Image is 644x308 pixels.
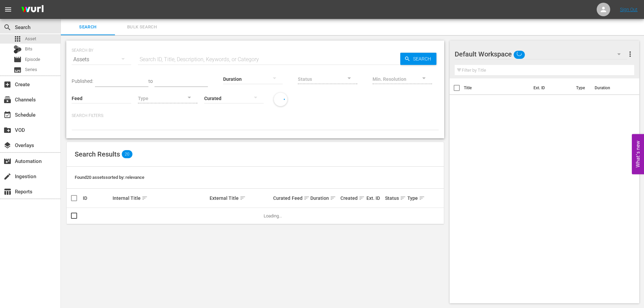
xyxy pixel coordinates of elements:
[3,96,11,104] span: Channels
[632,134,644,174] button: Open Feedback Widget
[310,194,338,202] div: Duration
[529,78,572,97] th: Ext. ID
[3,80,11,89] span: Create
[4,5,12,14] span: menu
[3,141,11,149] span: Overlays
[14,66,22,74] span: Series
[142,195,148,201] span: sort
[400,53,436,65] button: Search
[340,194,364,202] div: Created
[400,195,406,201] span: sort
[359,195,365,201] span: sort
[14,55,22,64] span: Episode
[572,78,591,97] th: Type
[25,35,36,42] span: Asset
[75,175,144,180] span: Found 20 assets sorted by: relevance
[122,150,133,158] span: 20
[16,2,49,18] img: ans4CAIJ8jUAAAAAAAAAAAAAAAAAAAAAAAAgQb4GAAAAAAAAAAAAAAAAAAAAAAAAJMjXAAAAAAAAAAAAAAAAAAAAAAAAgAT5G...
[330,195,336,201] span: sort
[366,195,383,201] div: Ext. ID
[410,53,436,65] span: Search
[419,195,425,201] span: sort
[83,195,111,201] div: ID
[3,172,11,181] span: Ingestion
[72,78,93,84] span: Published:
[119,23,165,31] span: Bulk Search
[25,56,40,63] span: Episode
[25,66,37,73] span: Series
[75,150,120,158] span: Search Results
[626,50,634,58] span: more_vert
[591,78,631,97] th: Duration
[3,157,11,165] span: Automation
[148,78,153,84] span: to
[292,194,308,202] div: Feed
[455,45,627,64] div: Default Workspace
[14,35,22,43] span: Asset
[264,213,282,218] span: Loading...
[3,23,11,31] span: Search
[304,195,310,201] span: sort
[240,195,246,201] span: sort
[464,78,529,97] th: Title
[273,195,290,201] div: Curated
[3,126,11,134] span: VOD
[620,7,638,12] a: Sign Out
[626,46,634,62] button: more_vert
[210,194,271,202] div: External Title
[65,23,111,31] span: Search
[3,111,11,119] span: Schedule
[14,45,22,53] div: Bits
[385,194,405,202] div: Status
[25,46,32,52] span: Bits
[113,194,208,202] div: Internal Title
[72,113,439,119] p: Search Filters:
[72,50,131,69] div: Assets
[3,188,11,196] span: Reports
[407,194,420,202] div: Type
